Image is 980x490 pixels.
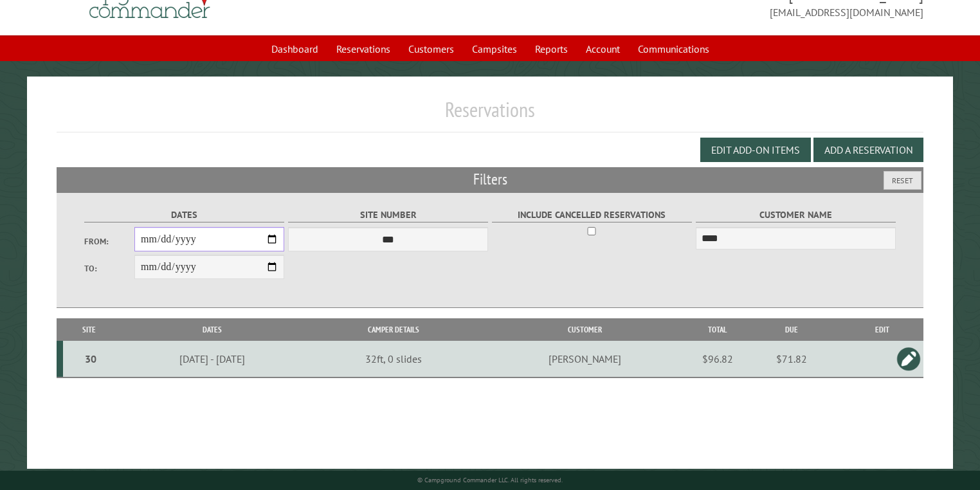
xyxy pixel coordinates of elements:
[84,235,134,248] label: From:
[478,341,691,377] td: [PERSON_NAME]
[884,171,921,190] button: Reset
[264,37,326,61] a: Dashboard
[464,37,525,61] a: Campsites
[84,262,134,275] label: To:
[527,37,576,61] a: Reports
[743,341,840,377] td: $71.82
[309,341,478,377] td: 32ft, 0 slides
[68,352,113,365] div: 30
[478,318,691,341] th: Customer
[115,318,309,341] th: Dates
[840,318,923,341] th: Edit
[309,318,478,341] th: Camper Details
[84,208,284,222] label: Dates
[57,97,924,132] h1: Reservations
[578,37,628,61] a: Account
[743,318,840,341] th: Due
[57,167,924,192] h2: Filters
[401,37,462,61] a: Customers
[696,208,896,222] label: Customer Name
[492,208,692,222] label: Include Cancelled Reservations
[329,37,398,61] a: Reservations
[63,318,115,341] th: Site
[117,352,307,365] div: [DATE] - [DATE]
[692,341,743,377] td: $96.82
[692,318,743,341] th: Total
[813,138,923,162] button: Add a Reservation
[630,37,717,61] a: Communications
[417,476,563,484] small: © Campground Commander LLC. All rights reserved.
[288,208,488,222] label: Site Number
[700,138,811,162] button: Edit Add-on Items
